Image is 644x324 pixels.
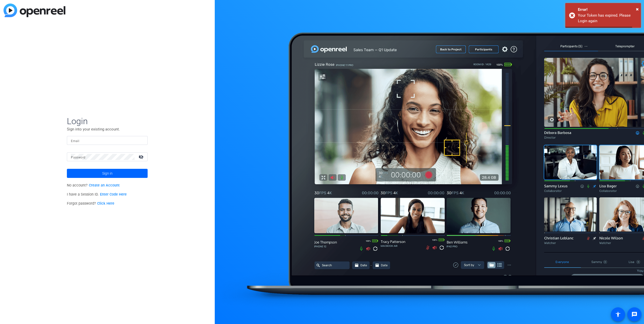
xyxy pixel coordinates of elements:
[100,192,127,197] a: Enter Code Here
[89,183,120,187] a: Create an Account
[631,311,637,317] mat-icon: message
[67,126,148,132] p: Sign into your existing account.
[136,153,148,160] mat-icon: visibility_off
[636,6,639,12] span: ×
[636,5,639,13] button: Close
[67,192,127,197] span: I have a Session ID.
[67,183,120,187] span: No account?
[67,169,148,178] button: Sign in
[615,311,621,317] mat-icon: accessibility
[71,156,85,159] mat-label: Password
[71,139,79,143] mat-label: Email
[67,116,148,126] span: Login
[97,201,114,206] a: Click Here
[578,7,637,13] div: Error!
[4,4,65,17] img: blue-gradient.svg
[71,138,144,144] input: Enter Email Address
[67,201,114,206] span: Forgot password?
[102,167,113,180] span: Sign in
[578,13,637,24] div: Your Token has expired. Please Login again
